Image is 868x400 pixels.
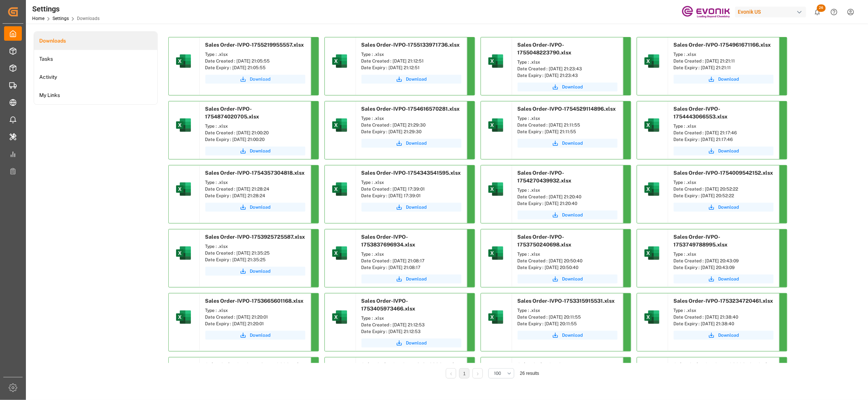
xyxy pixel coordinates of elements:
[361,128,461,135] div: Date Expiry : [DATE] 21:29:30
[518,314,618,320] div: Date Created : [DATE] 20:11:55
[518,187,618,194] div: Type : .xlsx
[674,275,774,283] button: Download
[562,140,583,147] span: Download
[361,139,461,148] button: Download
[674,147,774,155] button: Download
[205,298,304,304] span: Sales Order-IVPO-1753665601168.xlsx
[674,130,774,136] div: Date Created : [DATE] 21:17:46
[205,192,305,199] div: Date Expiry : [DATE] 21:28:24
[487,52,505,70] img: microsoft-excel-2019--v1.png
[361,192,461,199] div: Date Expiry : [DATE] 17:39:01
[205,314,305,320] div: Date Created : [DATE] 21:20:01
[446,368,456,379] li: Previous Page
[361,42,460,48] span: Sales Order-IVPO-1755133971736.xlsx
[175,180,192,198] img: microsoft-excel-2019--v1.png
[361,258,461,264] div: Date Created : [DATE] 21:08:17
[518,122,618,128] div: Date Created : [DATE] 21:11:55
[674,75,774,84] button: Download
[643,308,661,326] img: microsoft-excel-2019--v1.png
[53,16,69,21] a: Settings
[674,203,774,212] button: Download
[250,204,271,211] span: Download
[719,204,739,211] span: Download
[518,128,618,135] div: Date Expiry : [DATE] 21:11:55
[518,258,618,264] div: Date Created : [DATE] 20:50:40
[406,276,427,282] span: Download
[520,371,539,376] span: 26 results
[719,276,739,282] span: Download
[250,76,271,83] span: Download
[34,32,157,50] a: Downloads
[406,140,427,147] span: Download
[674,186,774,192] div: Date Created : [DATE] 20:52:22
[205,250,305,256] div: Date Created : [DATE] 21:35:25
[361,58,461,64] div: Date Created : [DATE] 21:12:51
[719,148,739,154] span: Download
[674,251,774,258] div: Type : .xlsx
[361,275,461,283] a: Download
[205,147,305,155] a: Download
[735,7,806,17] div: Evonik US
[518,115,618,122] div: Type : .xlsx
[459,368,470,379] li: 1
[205,58,305,64] div: Date Created : [DATE] 21:05:55
[518,170,572,184] span: Sales Order-IVPO-1754270439932.xlsx
[205,307,305,314] div: Type : .xlsx
[406,76,427,83] span: Download
[518,264,618,271] div: Date Expiry : [DATE] 20:50:40
[674,51,774,58] div: Type : .xlsx
[674,314,774,320] div: Date Created : [DATE] 21:38:40
[205,256,305,263] div: Date Expiry : [DATE] 21:35:25
[643,52,661,70] img: microsoft-excel-2019--v1.png
[518,234,572,248] span: Sales Order-IVPO-1753750240698.xlsx
[735,5,809,19] button: Evonik US
[562,212,583,218] span: Download
[205,267,305,276] button: Download
[518,200,618,207] div: Date Expiry : [DATE] 21:20:40
[331,244,349,262] img: microsoft-excel-2019--v1.png
[32,3,100,14] div: Settings
[205,179,305,186] div: Type : .xlsx
[518,42,572,56] span: Sales Order-IVPO-1755048223790.xlsx
[205,75,305,84] a: Download
[674,192,774,199] div: Date Expiry : [DATE] 20:52:22
[331,180,349,198] img: microsoft-excel-2019--v1.png
[518,139,618,148] a: Download
[205,243,305,250] div: Type : .xlsx
[674,331,774,340] button: Download
[562,332,583,339] span: Download
[674,136,774,143] div: Date Expiry : [DATE] 21:17:46
[34,68,157,86] a: Activity
[361,115,461,122] div: Type : .xlsx
[518,275,618,283] button: Download
[674,258,774,264] div: Date Created : [DATE] 20:43:09
[175,308,192,326] img: microsoft-excel-2019--v1.png
[674,298,773,304] span: Sales Order-IVPO-1753234720461.xlsx
[361,339,461,347] button: Download
[826,4,842,20] button: Help Center
[34,50,157,68] li: Tasks
[34,86,157,104] a: My Links
[809,4,826,20] button: show 26 new notifications
[518,211,618,219] button: Download
[494,370,501,377] span: 100
[175,244,192,262] img: microsoft-excel-2019--v1.png
[361,203,461,212] button: Download
[361,362,460,368] span: Sales Order-IVPO-1753135633657.xlsx
[518,83,618,91] a: Download
[205,170,305,176] span: Sales Order-IVPO-1754357304818.xlsx
[361,315,461,322] div: Type : .xlsx
[674,179,774,186] div: Type : .xlsx
[406,204,427,211] span: Download
[488,368,514,379] button: open menu
[205,331,305,340] a: Download
[487,244,505,262] img: microsoft-excel-2019--v1.png
[331,52,349,70] img: microsoft-excel-2019--v1.png
[518,59,618,65] div: Type : .xlsx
